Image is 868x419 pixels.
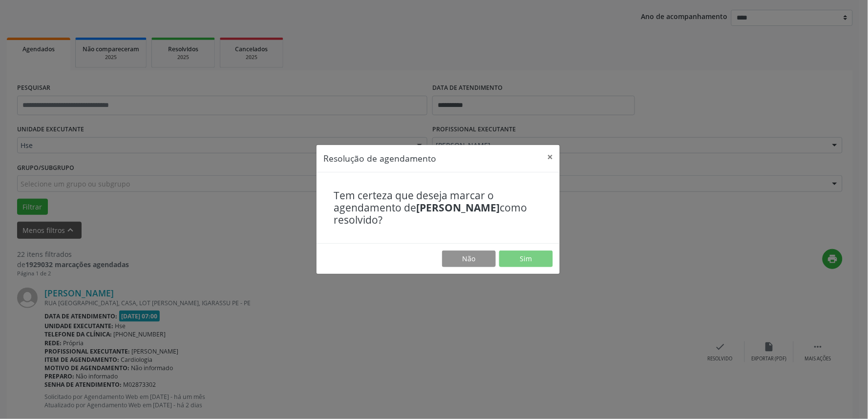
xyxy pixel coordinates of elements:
b: [PERSON_NAME] [416,201,500,214]
button: Sim [499,251,553,267]
h4: Tem certeza que deseja marcar o agendamento de como resolvido? [334,189,543,227]
button: Não [442,251,496,267]
button: Close [540,145,560,169]
h5: Resolução de agendamento [323,152,436,165]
